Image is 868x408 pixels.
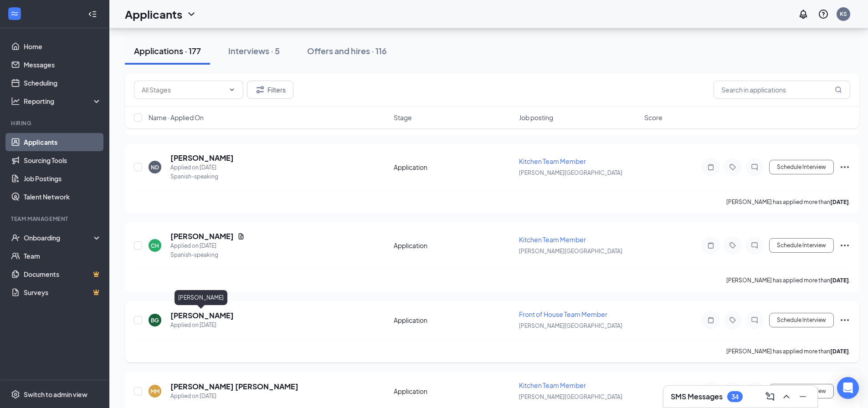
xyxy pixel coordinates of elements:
svg: Note [705,316,716,324]
h5: [PERSON_NAME] [170,153,234,163]
svg: MagnifyingGlass [835,86,842,93]
svg: ChatInactive [749,242,760,249]
svg: ChevronUp [781,391,792,402]
span: Name · Applied On [149,113,204,122]
input: Search in applications [714,81,850,99]
a: SurveysCrown [24,283,102,301]
svg: Tag [727,163,738,171]
svg: Notifications [798,9,809,20]
div: Reporting [24,97,102,106]
svg: Document [237,233,245,240]
span: Job posting [519,113,553,122]
a: Sourcing Tools [24,151,102,169]
svg: UserCheck [11,233,20,242]
span: Kitchen Team Member [519,381,586,389]
div: Application [394,163,514,172]
div: Hiring [11,119,100,127]
svg: Collapse [88,10,97,19]
svg: ChatInactive [749,316,760,324]
span: Front of House Team Member [519,310,607,318]
div: Interviews · 5 [228,45,280,56]
div: MM [150,388,159,395]
svg: WorkstreamLogo [10,9,19,18]
a: Scheduling [24,74,102,92]
h5: [PERSON_NAME] [170,231,234,241]
svg: Ellipses [839,162,850,173]
a: Applicants [24,133,102,151]
div: Applied on [DATE] [170,163,234,172]
div: Applied on [DATE] [170,392,298,401]
svg: Note [705,163,716,171]
button: Minimize [796,389,810,404]
div: Application [394,316,514,325]
svg: Ellipses [839,315,850,326]
div: Application [394,241,514,250]
h5: [PERSON_NAME] [PERSON_NAME] [170,382,298,392]
svg: QuestionInfo [818,9,829,20]
div: Spanish-speaking [170,250,245,260]
div: CH [151,242,159,250]
div: Offers and hires · 116 [307,45,387,56]
a: Talent Network [24,188,102,206]
span: [PERSON_NAME][GEOGRAPHIC_DATA] [519,393,622,400]
svg: Note [705,242,716,249]
div: Spanish-speaking [170,172,234,181]
span: Score [644,113,663,122]
div: Applied on [DATE] [170,321,234,330]
div: Open Intercom Messenger [837,377,859,399]
div: Team Management [11,215,100,223]
button: Schedule Interview [769,313,834,327]
span: [PERSON_NAME][GEOGRAPHIC_DATA] [519,248,622,255]
div: BG [151,316,159,324]
div: 34 [731,393,739,401]
h1: Applicants [125,6,182,22]
svg: ComposeMessage [765,391,776,402]
button: ChevronUp [779,389,794,404]
h3: SMS Messages [671,392,723,402]
svg: Ellipses [839,240,850,251]
div: Application [394,387,514,396]
span: Stage [394,113,412,122]
svg: Filter [255,84,266,95]
button: Schedule Interview [769,238,834,253]
span: [PERSON_NAME][GEOGRAPHIC_DATA] [519,169,622,176]
a: Job Postings [24,169,102,188]
div: Applications · 177 [134,45,201,56]
button: Filter Filters [247,81,293,99]
div: Onboarding [24,233,94,242]
div: Applied on [DATE] [170,241,245,250]
svg: Analysis [11,97,20,106]
b: [DATE] [830,348,849,355]
svg: Tag [727,316,738,324]
h5: [PERSON_NAME] [170,311,234,321]
button: Schedule Interview [769,384,834,398]
button: ComposeMessage [763,389,777,404]
span: [PERSON_NAME][GEOGRAPHIC_DATA] [519,322,622,329]
p: [PERSON_NAME] has applied more than . [726,276,850,284]
svg: ChevronDown [228,86,236,93]
svg: Tag [727,242,738,249]
a: DocumentsCrown [24,265,102,283]
span: Kitchen Team Member [519,235,586,244]
svg: Settings [11,390,20,399]
div: ND [151,163,159,171]
span: Kitchen Team Member [519,157,586,165]
div: [PERSON_NAME] [175,290,227,305]
svg: ChevronDown [186,9,197,20]
p: [PERSON_NAME] has applied more than . [726,198,850,206]
a: Team [24,247,102,265]
button: Schedule Interview [769,160,834,174]
div: Switch to admin view [24,390,87,399]
a: Messages [24,56,102,74]
a: Home [24,37,102,56]
div: KS [840,10,847,18]
svg: ChatInactive [749,163,760,171]
input: All Stages [142,85,225,95]
p: [PERSON_NAME] has applied more than . [726,347,850,355]
svg: Minimize [797,391,808,402]
b: [DATE] [830,277,849,284]
b: [DATE] [830,199,849,205]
